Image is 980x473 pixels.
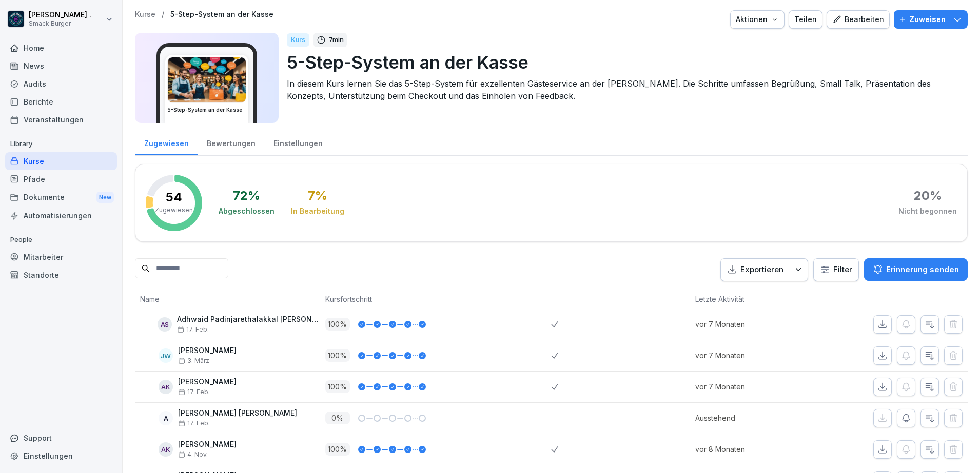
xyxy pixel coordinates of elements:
[287,33,309,47] div: Kurs
[5,136,117,152] p: Library
[159,442,173,457] div: AK
[162,10,164,19] p: /
[740,264,783,276] p: Exportieren
[135,129,198,155] a: Zugewiesen
[159,411,173,425] div: A
[325,294,546,304] p: Kursfortschritt
[730,10,785,29] button: Aktionen
[325,380,350,393] p: 100 %
[814,259,858,281] button: Filter
[198,129,264,155] a: Bewertungen
[325,443,350,456] p: 100 %
[820,264,852,275] div: Filter
[5,248,117,266] a: Mitarbeiter
[178,440,237,449] p: [PERSON_NAME]
[167,106,246,114] h3: 5-Step-System an der Kasse
[291,206,344,216] div: In Bearbeitung
[178,378,237,386] p: [PERSON_NAME]
[695,444,806,455] p: vor 8 Monaten
[158,317,172,332] div: As
[5,93,117,111] a: Berichte
[5,152,117,170] a: Kurse
[178,451,208,458] span: 4. Nov.
[827,10,890,29] button: Bearbeiten
[264,129,331,155] a: Einstellungen
[159,380,173,394] div: AK
[5,188,117,207] div: Dokumente
[720,258,808,281] button: Exportieren
[794,14,817,25] div: Teilen
[5,75,117,93] a: Audits
[5,188,117,207] a: DokumenteNew
[832,14,884,25] div: Bearbeiten
[287,49,959,75] p: 5-Step-System an der Kasse
[5,57,117,75] a: News
[5,266,117,284] a: Standorte
[864,258,968,281] button: Erinnerung senden
[329,35,344,45] p: 7 min
[140,294,315,304] p: Name
[178,409,297,418] p: [PERSON_NAME] [PERSON_NAME]
[325,349,350,362] p: 100 %
[5,232,117,248] p: People
[789,10,822,29] button: Teilen
[178,357,209,364] span: 3. März
[695,350,806,361] p: vor 7 Monaten
[178,388,210,396] span: 17. Feb.
[325,412,350,424] p: 0 %
[894,10,968,29] button: Zuweisen
[178,346,237,355] p: [PERSON_NAME]
[695,319,806,330] p: vor 7 Monaten
[5,207,117,224] a: Automatisierungen
[5,170,117,188] a: Pfade
[695,413,806,423] p: Ausstehend
[177,315,320,324] p: Adhwaid Padinjarethalakkal [PERSON_NAME]
[166,191,182,203] p: 54
[233,190,260,202] div: 72 %
[159,348,173,363] div: Jw
[168,57,246,102] img: ddvzrcgd9em4nn9e4wobyf9v.png
[170,10,273,19] a: 5-Step-System an der Kasse
[5,447,117,465] a: Einstellungen
[219,206,275,216] div: Abgeschlossen
[308,190,327,202] div: 7 %
[325,318,350,331] p: 100 %
[909,14,946,25] p: Zuweisen
[5,39,117,57] a: Home
[898,206,957,216] div: Nicht begonnen
[736,14,779,25] div: Aktionen
[886,264,959,275] p: Erinnerung senden
[178,420,210,427] span: 17. Feb.
[135,10,155,19] a: Kurse
[287,77,959,102] p: In diesem Kurs lernen Sie das 5-Step-System für exzellenten Gästeservice an der [PERSON_NAME]. Di...
[177,326,209,333] span: 17. Feb.
[695,294,800,304] p: Letzte Aktivität
[5,111,117,129] a: Veranstaltungen
[96,192,114,203] div: New
[155,205,193,215] p: Zugewiesen
[29,20,91,27] p: Smack Burger
[695,381,806,392] p: vor 7 Monaten
[5,429,117,447] div: Support
[914,190,942,202] div: 20 %
[29,11,91,19] p: [PERSON_NAME] .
